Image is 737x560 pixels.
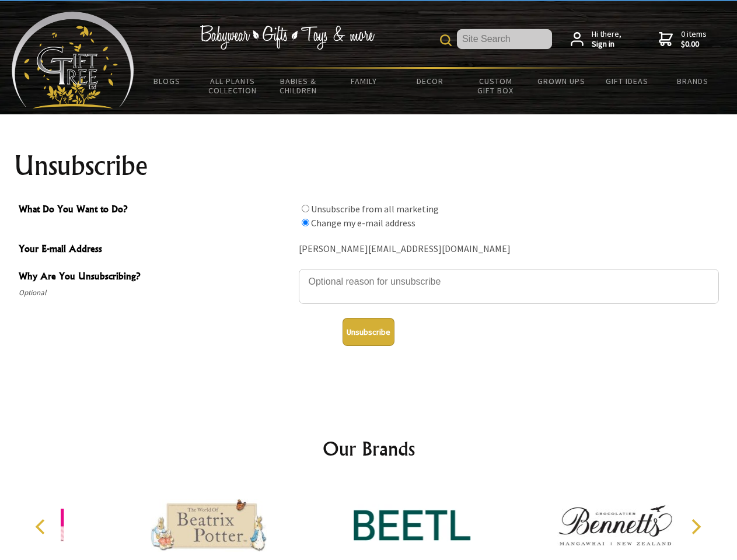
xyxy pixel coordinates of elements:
span: What Do You Want to Do? [19,202,293,219]
a: BLOGS [134,69,200,93]
a: 0 items$0.00 [659,29,707,50]
strong: $0.00 [681,39,707,50]
input: What Do You Want to Do? [302,219,309,226]
a: All Plants Collection [200,69,266,103]
div: [PERSON_NAME][EMAIL_ADDRESS][DOMAIN_NAME] [299,240,719,258]
button: Next [683,514,708,540]
a: Hi there,Sign in [571,29,621,50]
label: Unsubscribe from all marketing [311,203,439,215]
a: Brands [660,69,726,93]
h1: Unsubscribe [14,152,724,180]
label: Change my e-mail address [311,217,415,229]
a: Babies & Children [266,69,331,103]
span: 0 items [681,29,707,50]
input: Site Search [457,29,552,49]
span: Optional [19,286,293,300]
a: Decor [397,69,463,93]
textarea: Why Are You Unsubscribing? [299,269,719,304]
img: product search [440,34,452,46]
strong: Sign in [592,39,621,50]
a: Family [331,69,397,93]
a: Grown Ups [528,69,594,93]
button: Unsubscribe [343,318,394,346]
a: Custom Gift Box [463,69,529,103]
a: Gift Ideas [594,69,660,93]
span: Hi there, [592,29,621,50]
span: Why Are You Unsubscribing? [19,269,293,286]
h2: Our Brands [23,435,714,463]
button: Previous [29,514,55,540]
img: Babyware - Gifts - Toys and more... [12,12,134,108]
span: Your E-mail Address [19,242,293,258]
input: What Do You Want to Do? [302,205,309,212]
img: Babywear - Gifts - Toys & more [200,25,375,50]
